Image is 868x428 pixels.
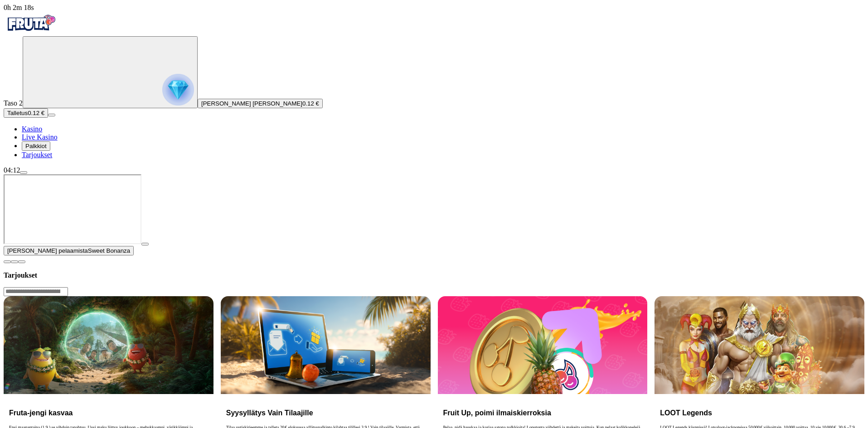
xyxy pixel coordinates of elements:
[4,246,134,255] button: [PERSON_NAME] pelaamistaSweet Bonanza
[9,409,208,417] h3: Fruta-jengi kasvaa
[4,28,58,36] a: Fruta
[4,166,20,174] span: 04:12
[25,143,47,149] span: Palkkiot
[302,100,319,107] span: 0.12 €
[443,409,642,417] h3: Fruit Up, poimi ilmaiskierroksia
[18,260,25,263] button: fullscreen icon
[22,125,42,133] span: Kasino
[201,100,302,107] span: [PERSON_NAME] [PERSON_NAME]
[4,99,23,107] span: Taso 2
[655,296,864,394] img: LOOT Legends
[22,133,58,141] a: poker-chip iconLive Kasino
[4,260,11,263] button: close icon
[4,296,213,394] img: Fruta-jengi kasvaa
[22,133,58,141] span: Live Kasino
[48,114,55,116] button: menu
[22,141,50,151] button: reward iconPalkkiot
[4,12,864,159] nav: Primary
[20,171,27,174] button: menu
[88,247,130,254] span: Sweet Bonanza
[438,296,648,394] img: Fruit Up, poimi ilmaiskierroksia
[4,174,141,244] iframe: Sweet Bonanza
[11,260,18,263] button: chevron-down icon
[7,110,28,116] span: Talletus
[4,271,864,279] h3: Tarjoukset
[22,151,52,159] a: gift-inverted iconTarjoukset
[221,296,431,394] img: Syysyllätys Vain Tilaajille
[4,4,34,11] span: user session time
[28,110,44,116] span: 0.12 €
[162,74,194,106] img: reward progress
[4,287,68,296] input: Search
[226,409,425,417] h3: Syysyllätys Vain Tilaajille
[4,108,48,118] button: Talletusplus icon0.12 €
[660,409,859,417] h3: LOOT Legends
[7,247,88,254] span: [PERSON_NAME] pelaamista
[4,12,58,34] img: Fruta
[198,99,323,108] button: [PERSON_NAME] [PERSON_NAME]0.12 €
[23,36,198,108] button: reward progress
[141,243,149,245] button: play icon
[22,125,42,133] a: diamond iconKasino
[22,151,52,159] span: Tarjoukset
